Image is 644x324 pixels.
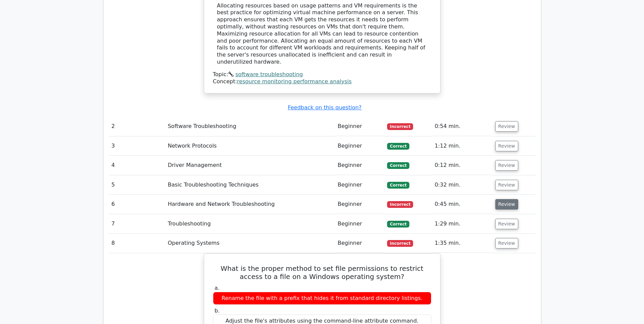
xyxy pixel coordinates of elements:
td: 1:29 min. [432,214,493,234]
button: Review [495,238,518,249]
td: 3 [109,136,165,156]
td: Software Troubleshooting [165,117,335,136]
td: 0:12 min. [432,156,493,175]
td: Operating Systems [165,234,335,253]
span: a. [215,285,220,291]
td: 0:54 min. [432,117,493,136]
button: Review [495,121,518,132]
div: Topic: [213,71,431,78]
td: Network Protocols [165,136,335,156]
td: 1:12 min. [432,136,493,156]
span: Incorrect [387,240,413,247]
a: Feedback on this question? [288,104,361,111]
td: Beginner [335,214,385,234]
span: Correct [387,143,409,150]
div: Rename the file with a prefix that hides it from standard directory listings. [213,292,431,305]
td: 1:35 min. [432,234,493,253]
td: Beginner [335,117,385,136]
td: Beginner [335,136,385,156]
td: Basic Troubleshooting Techniques [165,175,335,195]
div: Concept: [213,78,431,85]
button: Review [495,160,518,171]
td: 6 [109,195,165,214]
button: Review [495,219,518,229]
td: 7 [109,214,165,234]
td: Hardware and Network Troubleshooting [165,195,335,214]
td: 5 [109,175,165,195]
button: Review [495,141,518,151]
td: 0:45 min. [432,195,493,214]
span: Incorrect [387,123,413,130]
button: Review [495,199,518,210]
td: 8 [109,234,165,253]
span: Incorrect [387,201,413,208]
td: 4 [109,156,165,175]
span: Correct [387,162,409,169]
td: Beginner [335,195,385,214]
td: Beginner [335,234,385,253]
span: b. [215,307,220,314]
div: Allocating resources based on usage patterns and VM requirements is the best practice for optimiz... [217,2,427,66]
a: software troubleshooting [235,71,303,78]
a: resource monitoring performance analysis [237,78,352,85]
span: Correct [387,182,409,189]
td: Beginner [335,156,385,175]
td: 2 [109,117,165,136]
button: Review [495,180,518,190]
td: Beginner [335,175,385,195]
td: Driver Management [165,156,335,175]
h5: What is the proper method to set file permissions to restrict access to a file on a Windows opera... [212,264,432,281]
span: Correct [387,221,409,228]
td: 0:32 min. [432,175,493,195]
td: Troubleshooting [165,214,335,234]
